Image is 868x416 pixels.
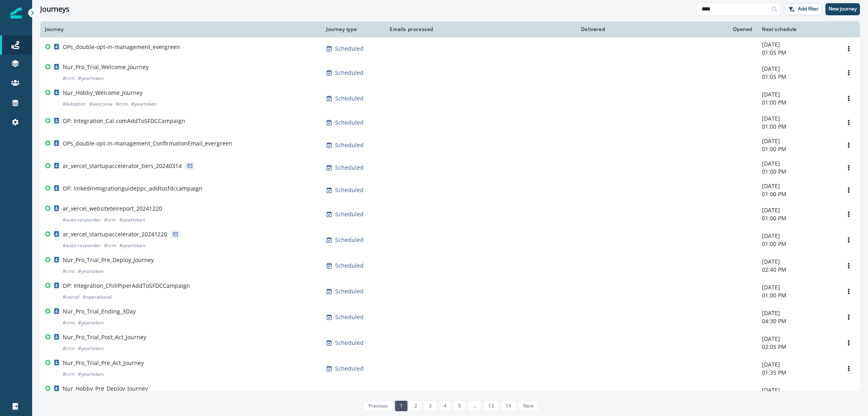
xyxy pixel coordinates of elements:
p: Scheduled [335,164,364,172]
a: ar_vercel_websiteteireport_20241220#auto-responder#crm#yeartokenScheduled-[DATE]01:00 PMOptions [40,201,860,227]
p: # auto-responder [63,242,101,250]
button: Options [842,311,855,323]
p: 02:40 PM [762,266,833,274]
a: OPs_double-opt-in-management_evergreenScheduled-[DATE]01:05 PMOptions [40,37,860,60]
button: Options [842,234,855,246]
p: # yeartoken [78,344,104,352]
p: ar_vercel_startupaccelerator_tiers_20240314 [63,162,182,170]
button: Options [842,139,855,151]
p: Scheduled [335,45,364,53]
button: Options [842,92,855,105]
p: # crm [63,74,75,82]
a: Next page [518,401,538,411]
div: Journey type [326,26,377,33]
a: Nur_Pro_Trial_Pre_Deploy_Journey#crm#yeartokenScheduled-[DATE]02:40 PMOptions [40,253,860,279]
p: Scheduled [335,119,364,127]
p: 01:00 PM [762,190,833,198]
p: 01:35 PM [762,369,833,377]
p: 01:00 PM [762,145,833,153]
p: [DATE] [762,137,833,145]
a: Page 13 [483,401,499,411]
p: Scheduled [335,313,364,321]
p: # crm [63,267,75,275]
p: 01:00 PM [762,214,833,222]
p: # auto-responder [63,216,101,224]
a: OP: linkedinmigrationguideppc_addtosfdccampaignScheduled-[DATE]01:00 PMOptions [40,179,860,201]
p: Nur_Hobby_Welcome_Journey [63,89,143,97]
p: [DATE] [762,258,833,266]
button: Add filter [784,3,822,15]
p: # crm [63,370,75,378]
a: Nur_Pro_Trial_Welcome_Journey#crm#yeartokenScheduled-[DATE]01:05 PMOptions [40,60,860,86]
button: Options [842,388,855,400]
button: Options [842,208,855,220]
p: OPs_double-opt-in-management_evergreen [63,43,180,51]
button: Options [842,43,855,55]
p: 01:00 PM [762,123,833,131]
p: Nur_Hobby_Pre_Deploy_Journey [63,385,148,393]
button: Options [842,285,855,297]
a: OP: Integration_ChiliPiperAddToSFDCCampaign#vercel#operationalScheduled-[DATE]01:00 PMOptions [40,279,860,304]
a: Nur_Pro_Trial_Ending_3Day#crm#yeartokenScheduled-[DATE]04:30 PMOptions [40,304,860,330]
button: Options [842,162,855,174]
p: [DATE] [762,232,833,240]
a: ar_vercel_startupaccelerator_20241220#auto-responder#crm#yeartokenScheduled-[DATE]01:00 PMOptions [40,227,860,253]
p: 01:00 PM [762,240,833,248]
ul: Pagination [362,401,538,411]
p: [DATE] [762,206,833,214]
p: Nur_Pro_Trial_Post_Act_Journey [63,333,146,341]
p: OP: linkedinmigrationguideppc_addtosfdccampaign [63,184,203,193]
button: Options [842,117,855,129]
p: [DATE] [762,335,833,343]
p: # Adoption [63,100,86,108]
a: OP: Integration_Cal.comAddToSFDCCampaignScheduled-[DATE]01:00 PMOptions [40,111,860,134]
p: # yeartoken [119,216,145,224]
p: Scheduled [335,339,364,347]
p: # yeartoken [78,319,104,327]
p: Scheduled [335,365,364,373]
p: # yeartoken [131,100,157,108]
p: # crm [104,216,116,224]
a: Page 4 [439,401,451,411]
p: # crm [104,242,116,250]
p: # vercel [63,293,80,301]
p: [DATE] [762,90,833,98]
p: 01:00 PM [762,168,833,176]
p: [DATE] [762,115,833,123]
p: 04:30 PM [762,317,833,325]
button: Options [842,184,855,196]
p: # crm [116,100,128,108]
button: Options [842,363,855,375]
a: Page 14 [501,401,516,411]
p: OP: Integration_ChiliPiperAddToSFDCCampaign [63,282,190,290]
p: [DATE] [762,309,833,317]
p: [DATE] [762,65,833,73]
div: Emails processed [387,26,433,33]
button: New journey [825,3,860,15]
a: Nur_Hobby_Pre_Deploy_Journey#Adoption#welcome#crm#yeartokenScheduled-[DATE]01:30 PMOptions [40,381,860,407]
p: # yeartoken [78,267,104,275]
p: 01:05 PM [762,73,833,81]
p: # crm [63,344,75,352]
p: Scheduled [335,236,364,244]
p: New journey [829,6,857,12]
p: Scheduled [335,141,364,149]
div: Next schedule [762,26,833,33]
a: Jump forward [468,401,481,411]
p: Nur_Pro_Trial_Ending_3Day [63,307,136,316]
p: # operational [83,293,112,301]
a: Page 2 [409,401,422,411]
div: Opened [614,26,752,33]
p: # welcome [89,100,113,108]
p: [DATE] [762,160,833,168]
p: [DATE] [762,283,833,291]
a: Page 5 [453,401,466,411]
p: ar_vercel_startupaccelerator_20241220 [63,230,167,238]
p: Scheduled [335,287,364,295]
p: Scheduled [335,69,364,77]
p: ar_vercel_websiteteireport_20241220 [63,205,162,213]
p: [DATE] [762,41,833,49]
a: Nur_Pro_Trial_Pre_Act_Journey#crm#yeartokenScheduled-[DATE]01:35 PMOptions [40,356,860,381]
div: Delivered [443,26,605,33]
div: Journey [45,26,317,33]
